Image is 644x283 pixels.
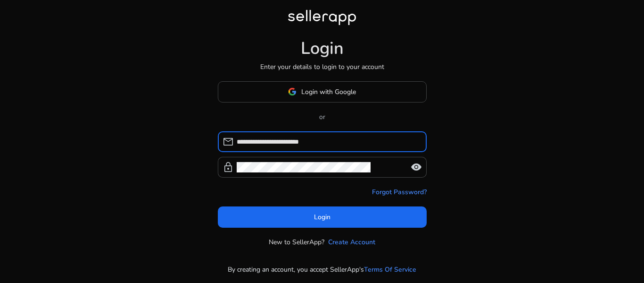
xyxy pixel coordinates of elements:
[223,136,234,147] span: mail
[301,87,356,97] span: Login with Google
[328,237,375,247] a: Create Account
[260,62,384,72] p: Enter your details to login to your account
[288,87,297,96] img: google-logo.svg
[223,162,234,173] span: lock
[218,81,427,103] button: Login with Google
[218,206,427,228] button: Login
[411,162,422,173] span: visibility
[364,265,416,274] a: Terms Of Service
[314,212,330,222] span: Login
[218,112,427,122] p: or
[372,187,427,197] a: Forgot Password?
[301,38,344,59] h1: Login
[269,237,324,247] p: New to SellerApp?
